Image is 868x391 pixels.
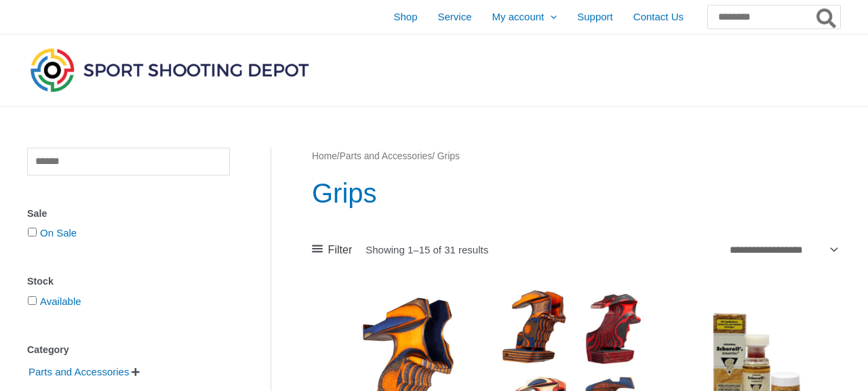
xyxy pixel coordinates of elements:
[28,228,37,236] input: On Sale
[27,204,230,224] div: Sale
[814,5,840,28] button: Search
[132,367,140,377] span: 
[724,239,840,260] select: Shop order
[312,148,840,165] nav: Breadcrumb
[27,365,130,377] a: Parts and Accessories
[27,272,230,291] div: Stock
[27,45,312,95] img: Sport Shooting Depot
[312,240,352,260] a: Filter
[366,245,488,255] p: Showing 1–15 of 31 results
[27,361,130,384] span: Parts and Accessories
[40,227,77,239] a: On Sale
[312,151,337,161] a: Home
[40,295,81,307] a: Available
[312,174,840,212] h1: Grips
[27,340,230,360] div: Category
[28,296,37,305] input: Available
[340,151,433,161] a: Parts and Accessories
[328,240,353,260] span: Filter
